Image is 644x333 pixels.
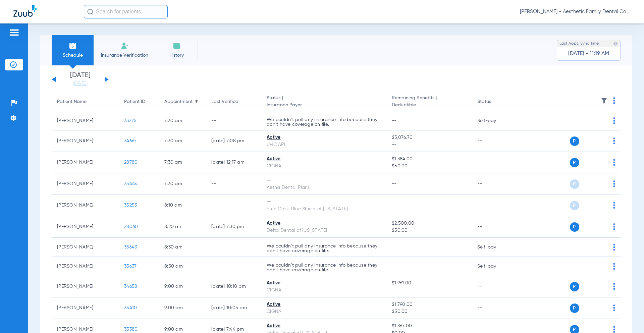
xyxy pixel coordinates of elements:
div: Appointment [164,98,193,105]
div: Active [267,323,381,330]
td: -- [472,216,517,238]
td: 7:30 AM [159,111,206,130]
img: group-dot-blue.svg [613,263,615,270]
img: Zuub Logo [13,5,37,17]
td: Self-pay [472,238,517,257]
td: -- [206,173,261,195]
td: Self-pay [472,111,517,130]
td: -- [472,152,517,173]
div: Patient Name [57,98,87,105]
td: Self-pay [472,257,517,276]
span: 28780 [124,160,138,165]
td: -- [472,130,517,152]
td: 8:20 AM [159,216,206,238]
span: 28060 [124,224,138,229]
span: -- [392,141,466,148]
img: group-dot-blue.svg [613,223,615,230]
span: $1,790.00 [392,301,466,308]
td: -- [206,111,261,130]
span: P [570,158,579,167]
img: Manual Insurance Verification [121,42,129,50]
p: We couldn’t pull any insurance info because they don’t have coverage on file. [267,117,381,127]
div: CIGNA [267,287,381,294]
td: 7:30 AM [159,152,206,173]
td: [DATE] 10:05 PM [206,297,261,319]
img: group-dot-blue.svg [613,159,615,166]
span: $3,076.70 [392,134,466,141]
td: [PERSON_NAME] [52,216,119,238]
td: 7:30 AM [159,173,206,195]
span: Insurance Payer [267,102,381,109]
td: -- [206,195,261,216]
img: group-dot-blue.svg [613,304,615,311]
div: Last Verified [211,98,238,105]
span: [DATE] - 11:19 AM [568,50,609,57]
div: Patient Name [57,98,113,105]
th: Remaining Benefits | [386,93,472,111]
td: 9:00 AM [159,297,206,319]
td: -- [206,238,261,257]
img: hamburger-icon [9,29,19,37]
img: group-dot-blue.svg [613,97,615,104]
span: P [570,136,579,146]
div: Active [267,220,381,227]
span: 35444 [124,181,138,186]
span: -- [392,118,397,123]
td: [PERSON_NAME] [52,238,119,257]
div: Active [267,301,381,308]
img: group-dot-blue.svg [613,180,615,187]
td: -- [472,297,517,319]
img: filter.svg [601,97,607,104]
input: Search for patients [84,5,168,18]
span: P [570,201,579,210]
div: UHC API [267,141,381,148]
div: Aetna Dental Plans [267,184,381,191]
span: 35253 [124,203,137,208]
img: group-dot-blue.svg [613,283,615,290]
span: 35380 [124,327,138,332]
th: Status [472,93,517,111]
div: Appointment [164,98,201,105]
div: -- [267,177,381,184]
span: $1,961.00 [392,280,466,287]
td: [DATE] 7:30 PM [206,216,261,238]
img: History [173,42,181,50]
span: $1,367.00 [392,323,466,330]
span: Insurance Verification [99,52,151,59]
div: Patient ID [124,98,154,105]
p: We couldn’t pull any insurance info because they don’t have coverage on file. [267,244,381,253]
span: P [570,179,579,189]
td: 9:00 AM [159,276,206,297]
div: Patient ID [124,98,145,105]
span: $1,384.00 [392,156,466,163]
span: P [570,303,579,313]
div: -- [267,199,381,206]
span: $2,500.00 [392,220,466,227]
td: -- [206,257,261,276]
span: 33275 [124,118,137,123]
span: P [570,282,579,291]
span: 34667 [124,138,137,143]
td: 8:10 AM [159,195,206,216]
img: group-dot-blue.svg [613,137,615,144]
span: [PERSON_NAME] - Aesthetic Family Dental Care ([PERSON_NAME]) [520,8,631,15]
td: [DATE] 12:17 AM [206,152,261,173]
td: [PERSON_NAME] [52,130,119,152]
th: Status | [261,93,386,111]
td: 7:30 AM [159,130,206,152]
div: Active [267,280,381,287]
span: Schedule [57,52,89,59]
span: P [570,222,579,232]
a: [DATE] [60,80,100,87]
span: Last Appt. Sync Time: [559,40,600,47]
span: -- [392,181,397,186]
div: Active [267,156,381,163]
td: [DATE] 7:08 PM [206,130,261,152]
td: [PERSON_NAME] [52,111,119,130]
img: group-dot-blue.svg [613,326,615,333]
img: group-dot-blue.svg [613,244,615,251]
div: Delta Dental of [US_STATE] [267,227,381,234]
td: -- [472,195,517,216]
td: [PERSON_NAME] [52,297,119,319]
td: 8:30 AM [159,238,206,257]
